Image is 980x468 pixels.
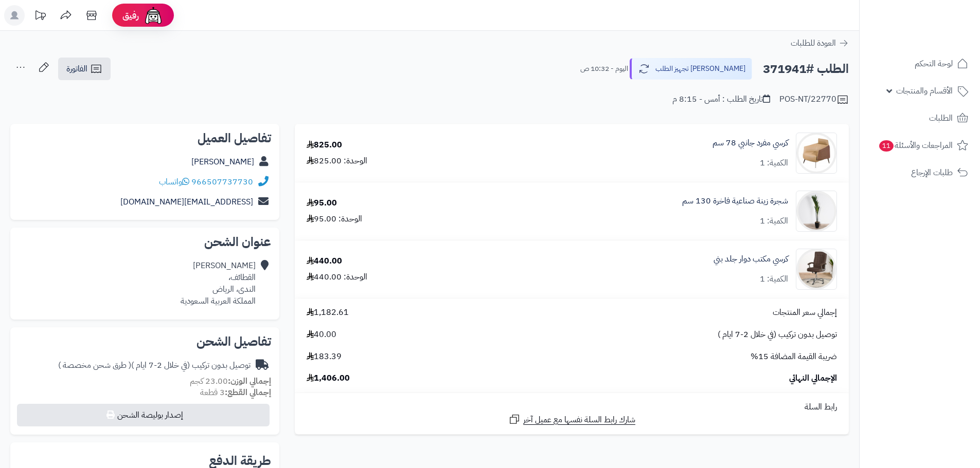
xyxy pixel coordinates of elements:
span: الأقسام والمنتجات [896,84,953,98]
button: [PERSON_NAME] تجهيز الطلب [630,58,752,80]
span: 1,406.00 [307,372,350,384]
a: الطلبات [866,106,974,130]
img: 1717230513-110102460004-90x90.jpg [796,133,836,174]
span: العودة للطلبات [791,37,836,49]
div: الكمية: 1 [760,157,788,169]
a: كرسي مفرد جانبي 78 سم [712,137,788,149]
a: طلبات الإرجاع [866,160,974,185]
span: 40.00 [307,329,336,341]
strong: إجمالي الوزن: [228,375,271,387]
img: 1746534739-1746358672129-2-90x90.jpg [796,249,836,290]
strong: إجمالي القطع: [225,386,271,399]
span: طلبات الإرجاع [911,165,953,180]
div: الوحدة: 95.00 [307,213,362,225]
span: 183.39 [307,351,342,363]
div: 440.00 [307,255,342,267]
span: المراجعات والأسئلة [878,138,953,153]
span: رفيق [122,9,139,22]
h2: تفاصيل الشحن [19,335,271,348]
h2: طريقة الدفع [209,455,271,467]
a: الفاتورة [58,58,111,80]
h2: عنوان الشحن [19,236,271,248]
a: شجرة زينة صناعية فاخرة 130 سم [682,195,788,207]
div: [PERSON_NAME] القطائف، الندى، الرياض المملكة العربية السعودية [181,260,256,307]
span: 11 [879,140,894,152]
h2: تفاصيل العميل [19,132,271,144]
small: 23.00 كجم [190,375,271,387]
span: إجمالي سعر المنتجات [773,307,837,319]
img: 1744474099-1-90x90.jpg [796,191,836,232]
div: 95.00 [307,197,337,209]
a: [EMAIL_ADDRESS][DOMAIN_NAME] [120,196,253,208]
div: الكمية: 1 [760,215,788,227]
a: [PERSON_NAME] [191,156,254,168]
span: توصيل بدون تركيب (في خلال 2-7 ايام ) [718,329,837,341]
button: إصدار بوليصة الشحن [17,404,270,426]
div: الوحدة: 825.00 [307,155,367,167]
small: 3 قطعة [200,386,271,399]
a: كرسي مكتب دوار جلد بني [714,253,788,265]
a: العودة للطلبات [791,37,849,49]
span: ( طرق شحن مخصصة ) [58,359,131,371]
span: الإجمالي النهائي [789,372,837,384]
a: 966507737730 [191,176,253,188]
div: 825.00 [307,139,342,151]
a: لوحة التحكم [866,51,974,76]
div: توصيل بدون تركيب (في خلال 2-7 ايام ) [58,360,251,371]
h2: الطلب #371941 [763,59,849,80]
span: ضريبة القيمة المضافة 15% [751,351,837,363]
div: رابط السلة [299,401,845,413]
div: الكمية: 1 [760,273,788,285]
img: ai-face.png [143,5,164,26]
span: شارك رابط السلة نفسها مع عميل آخر [523,414,635,426]
a: تحديثات المنصة [27,5,53,28]
span: الفاتورة [66,63,87,75]
a: المراجعات والأسئلة11 [866,133,974,158]
span: 1,182.61 [307,307,349,319]
span: الطلبات [929,111,953,125]
small: اليوم - 10:32 ص [580,64,628,74]
a: واتساب [159,176,189,188]
a: شارك رابط السلة نفسها مع عميل آخر [508,413,635,426]
div: تاريخ الطلب : أمس - 8:15 م [672,93,770,105]
span: لوحة التحكم [915,57,953,71]
div: الوحدة: 440.00 [307,271,367,283]
div: POS-NT/22770 [779,93,849,106]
